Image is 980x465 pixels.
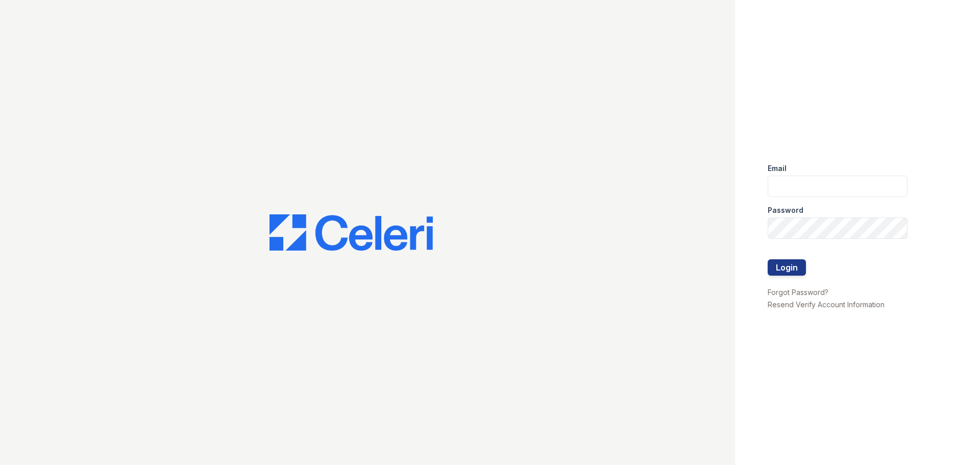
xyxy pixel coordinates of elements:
[269,214,433,251] img: CE_Logo_Blue-a8612792a0a2168367f1c8372b55b34899dd931a85d93a1a3d3e32e68fde9ad4.png
[768,205,803,215] label: Password
[768,259,806,276] button: Login
[768,300,885,309] a: Resend Verify Account Information
[768,288,828,297] a: Forgot Password?
[768,163,787,174] label: Email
